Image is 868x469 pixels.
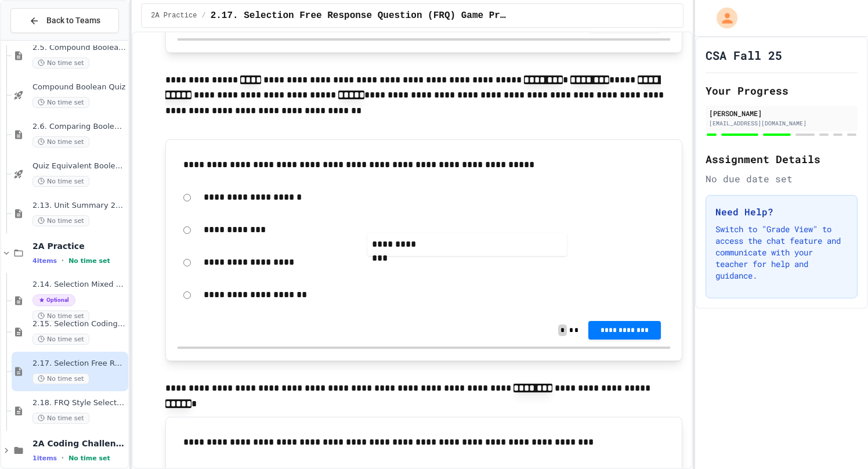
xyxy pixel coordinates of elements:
[68,257,110,265] span: No time set
[32,257,57,265] span: 4 items
[32,201,126,211] span: 2.13. Unit Summary 2a Selection (2.1-2.6)
[32,359,126,369] span: 2.17. Selection Free Response Question (FRQ) Game Practice (2.1-2.6)
[32,311,89,322] span: No time set
[211,9,508,23] span: 2.17. Selection Free Response Question (FRQ) Game Practice (2.1-2.6)
[706,47,782,63] h1: CSA Fall 25
[68,454,110,462] span: No time set
[32,57,89,68] span: No time set
[709,108,854,118] div: [PERSON_NAME]
[706,172,858,186] div: No due date set
[32,241,126,251] span: 2A Practice
[706,151,858,167] h2: Assignment Details
[151,11,197,20] span: 2A Practice
[709,119,854,128] div: [EMAIL_ADDRESS][DOMAIN_NAME]
[32,122,126,132] span: 2.6. Comparing Boolean Expressions ([PERSON_NAME] Laws)
[32,294,75,306] span: Optional
[32,454,57,462] span: 1 items
[706,82,858,99] h2: Your Progress
[32,136,89,147] span: No time set
[201,11,205,20] span: /
[32,413,89,424] span: No time set
[10,8,119,33] button: Back to Teams
[32,161,126,171] span: Quiz Equivalent Booleans Expressions
[32,398,126,408] span: 2.18. FRQ Style Selection Coding Practice (2.1-2.6)
[715,205,848,219] h3: Need Help?
[62,256,64,265] span: •
[32,334,89,345] span: No time set
[32,373,89,384] span: No time set
[32,97,89,108] span: No time set
[32,280,126,290] span: 2.14. Selection Mixed Up Code Practice (2.1-2.6)
[62,453,64,463] span: •
[704,5,740,31] div: My Account
[715,223,848,282] p: Switch to "Grade View" to access the chat feature and communicate with your teacher for help and ...
[32,43,126,53] span: 2.5. Compound Boolean Expressions
[32,215,89,226] span: No time set
[32,438,126,449] span: 2A Coding Challenges
[32,82,126,92] span: Compound Boolean Quiz
[46,15,100,27] span: Back to Teams
[32,176,89,187] span: No time set
[32,319,126,329] span: 2.15. Selection Coding Practice (2.1-2.6)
